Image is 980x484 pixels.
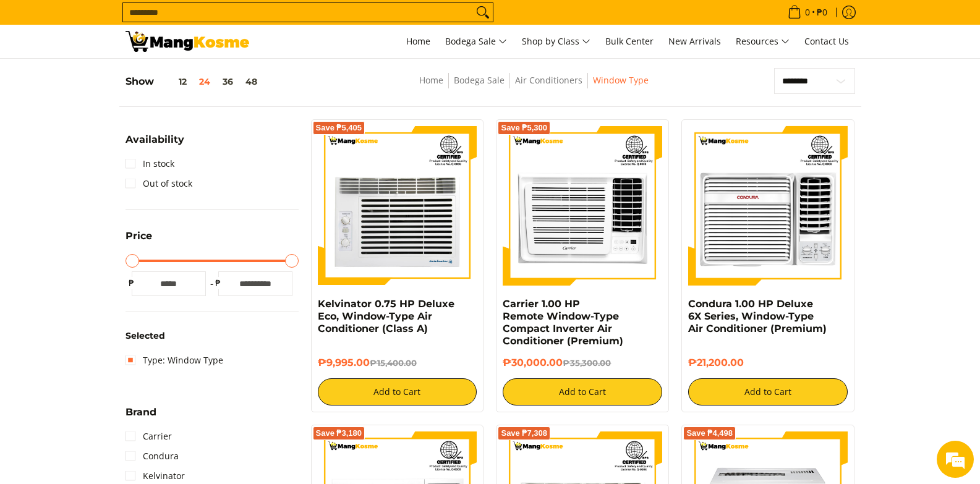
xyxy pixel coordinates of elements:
img: Condura 1.00 HP Deluxe 6X Series, Window-Type Air Conditioner (Premium) [688,126,848,286]
span: Bodega Sale [445,34,507,49]
a: Resources [730,25,796,58]
nav: Main Menu [262,25,855,58]
span: Availability [126,135,184,145]
span: Price [126,231,152,241]
a: Type: Window Type [126,350,223,370]
h6: ₱21,200.00 [688,357,848,369]
button: 36 [216,77,239,87]
del: ₱35,300.00 [563,358,611,368]
img: Bodega Sale Aircon l Mang Kosme: Home Appliances Warehouse Sale Window Type [126,31,249,52]
span: Save ₱5,405 [316,124,362,132]
a: In stock [126,154,174,174]
a: New Arrivals [662,25,727,58]
span: Save ₱5,300 [501,124,547,132]
a: Kelvinator 0.75 HP Deluxe Eco, Window-Type Air Conditioner (Class A) [318,298,454,334]
a: Bulk Center [599,25,660,58]
span: Save ₱4,498 [686,430,733,437]
a: Out of stock [126,174,192,193]
h5: Show [126,75,263,88]
img: Kelvinator 0.75 HP Deluxe Eco, Window-Type Air Conditioner (Class A) [318,126,477,286]
summary: Open [126,407,156,427]
span: Home [406,35,430,47]
span: Save ₱7,308 [501,430,547,437]
a: Carrier 1.00 HP Remote Window-Type Compact Inverter Air Conditioner (Premium) [503,298,623,347]
span: 0 [803,8,812,17]
span: Save ₱3,180 [316,430,362,437]
button: 12 [154,77,193,87]
button: 24 [193,77,216,87]
a: Condura 1.00 HP Deluxe 6X Series, Window-Type Air Conditioner (Premium) [688,298,827,334]
button: Search [473,3,493,22]
button: Add to Cart [318,378,477,405]
span: Resources [736,34,790,49]
span: Contact Us [804,35,849,47]
summary: Open [126,231,152,250]
button: 48 [239,77,263,87]
a: Home [419,74,443,86]
span: Shop by Class [522,34,590,49]
span: Brand [126,407,156,417]
a: Carrier [126,427,172,446]
h6: Selected [126,331,299,342]
a: Bodega Sale [439,25,513,58]
span: New Arrivals [668,35,721,47]
span: ₱0 [815,8,829,17]
h6: ₱9,995.00 [318,357,477,369]
img: Carrier 1.00 HP Remote Window-Type Compact Inverter Air Conditioner (Premium) [503,126,662,286]
span: Bulk Center [605,35,654,47]
a: Bodega Sale [454,74,505,86]
button: Add to Cart [688,378,848,405]
span: Window Type [593,73,649,88]
h6: ₱30,000.00 [503,357,662,369]
summary: Open [126,135,184,154]
a: Shop by Class [516,25,597,58]
button: Add to Cart [503,378,662,405]
del: ₱15,400.00 [370,358,417,368]
a: Air Conditioners [515,74,582,86]
a: Contact Us [798,25,855,58]
span: ₱ [126,277,138,289]
span: • [784,6,831,19]
a: Home [400,25,437,58]
a: Condura [126,446,179,466]
nav: Breadcrumbs [338,73,730,101]
span: ₱ [212,277,224,289]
